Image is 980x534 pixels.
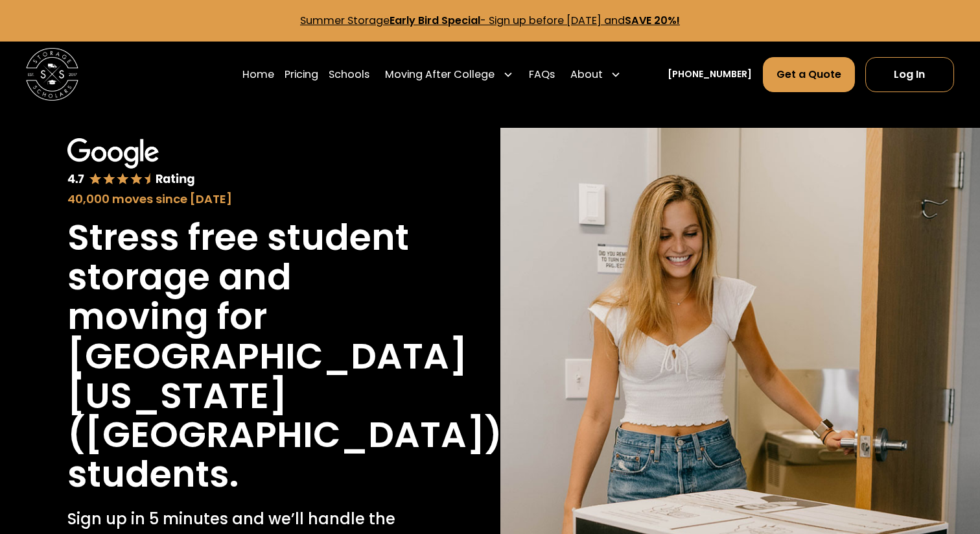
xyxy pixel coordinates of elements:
[865,57,954,92] a: Log In
[285,56,318,93] a: Pricing
[529,56,555,93] a: FAQs
[763,57,855,92] a: Get a Quote
[570,67,603,82] div: About
[242,56,274,93] a: Home
[67,190,413,208] div: 40,000 moves since [DATE]
[380,56,518,93] div: Moving After College
[67,455,239,494] h1: students.
[26,48,78,101] img: Storage Scholars main logo
[385,67,495,82] div: Moving After College
[390,13,480,28] strong: Early Bird Special
[565,56,626,93] div: About
[67,138,195,187] img: Google 4.7 star rating
[300,13,680,28] a: Summer StorageEarly Bird Special- Sign up before [DATE] andSAVE 20%!
[329,56,369,93] a: Schools
[67,337,502,455] h1: [GEOGRAPHIC_DATA][US_STATE] ([GEOGRAPHIC_DATA])
[67,218,413,337] h1: Stress free student storage and moving for
[625,13,680,28] strong: SAVE 20%!
[668,67,752,81] a: [PHONE_NUMBER]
